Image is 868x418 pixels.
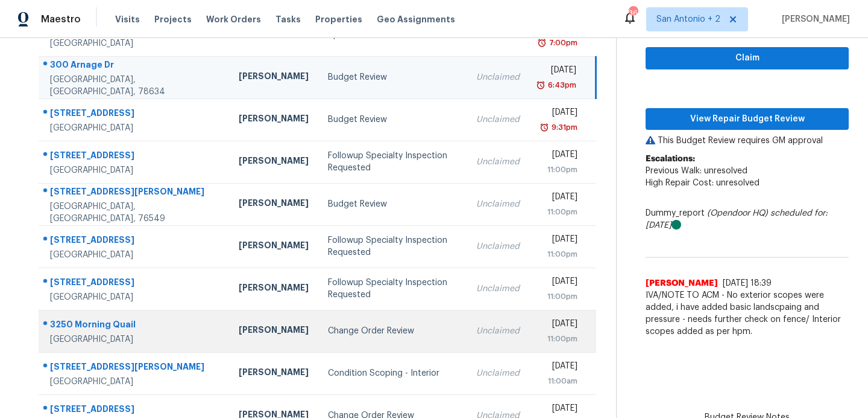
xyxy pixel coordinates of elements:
[50,59,219,74] div: 300 Arnage Dr
[539,375,577,387] div: 11:00am
[206,13,261,25] span: Work Orders
[707,209,768,217] i: (Opendoor HQ)
[723,279,772,288] span: [DATE] 18:39
[50,107,219,122] div: [STREET_ADDRESS]
[656,13,720,25] span: San Antonio + 2
[50,376,219,388] div: [GEOGRAPHIC_DATA]
[539,360,577,375] div: [DATE]
[239,239,309,254] div: [PERSON_NAME]
[328,234,458,259] div: Followup Specialty Inspection Requested
[646,289,849,338] span: IVA/NOTE TO ACM - No exterior scopes were added, i have added basic landscpaing and pressure - ne...
[115,13,140,25] span: Visits
[476,240,520,252] div: Unclaimed
[377,13,455,25] span: Geo Assignments
[328,277,458,301] div: Followup Specialty Inspection Requested
[328,114,458,126] div: Budget Review
[41,13,81,25] span: Maestro
[646,167,747,175] span: Previous Walk: unresolved
[539,121,549,133] img: Overdue Alarm Icon
[476,283,520,295] div: Unclaimed
[239,155,309,170] div: [PERSON_NAME]
[239,324,309,339] div: [PERSON_NAME]
[50,201,219,225] div: [GEOGRAPHIC_DATA], [GEOGRAPHIC_DATA], 76549
[328,71,458,83] div: Budget Review
[476,198,520,210] div: Unclaimed
[50,74,219,98] div: [GEOGRAPHIC_DATA], [GEOGRAPHIC_DATA], 78634
[476,325,520,337] div: Unclaimed
[539,206,577,218] div: 11:00pm
[646,277,718,289] span: [PERSON_NAME]
[549,121,577,133] div: 9:31pm
[50,403,219,418] div: [STREET_ADDRESS]
[539,106,577,121] div: [DATE]
[50,37,219,50] div: [GEOGRAPHIC_DATA]
[328,367,458,379] div: Condition Scoping - Interior
[239,281,309,297] div: [PERSON_NAME]
[50,318,219,333] div: 3250 Morning Quail
[655,112,839,127] span: View Repair Budget Review
[646,47,849,69] button: Claim
[646,155,695,163] b: Escalations:
[239,197,309,212] div: [PERSON_NAME]
[239,112,309,127] div: [PERSON_NAME]
[328,325,458,337] div: Change Order Review
[646,108,849,130] button: View Repair Budget Review
[655,51,839,66] span: Claim
[50,249,219,261] div: [GEOGRAPHIC_DATA]
[50,149,219,164] div: [STREET_ADDRESS]
[539,248,577,260] div: 11:00pm
[646,179,759,187] span: High Repair Cost: unresolved
[539,149,577,164] div: [DATE]
[646,207,849,231] div: Dummy_report
[239,366,309,381] div: [PERSON_NAME]
[537,37,547,49] img: Overdue Alarm Icon
[629,7,637,19] div: 36
[328,150,458,174] div: Followup Specialty Inspection Requested
[539,191,577,206] div: [DATE]
[50,276,219,291] div: [STREET_ADDRESS]
[50,185,219,201] div: [STREET_ADDRESS][PERSON_NAME]
[275,15,301,24] span: Tasks
[239,70,309,85] div: [PERSON_NAME]
[154,13,192,25] span: Projects
[476,367,520,379] div: Unclaimed
[539,402,577,417] div: [DATE]
[539,318,577,333] div: [DATE]
[539,233,577,248] div: [DATE]
[50,291,219,303] div: [GEOGRAPHIC_DATA]
[50,164,219,176] div: [GEOGRAPHIC_DATA]
[539,275,577,291] div: [DATE]
[476,114,520,126] div: Unclaimed
[50,333,219,346] div: [GEOGRAPHIC_DATA]
[539,291,577,303] div: 11:00pm
[539,164,577,176] div: 11:00pm
[539,333,577,345] div: 11:00pm
[50,361,219,376] div: [STREET_ADDRESS][PERSON_NAME]
[328,198,458,210] div: Budget Review
[315,13,362,25] span: Properties
[476,71,520,83] div: Unclaimed
[646,135,849,147] p: This Budget Review requires GM approval
[777,13,850,25] span: [PERSON_NAME]
[539,64,576,79] div: [DATE]
[546,79,576,91] div: 6:43pm
[547,37,577,49] div: 7:00pm
[50,234,219,249] div: [STREET_ADDRESS]
[536,79,546,91] img: Overdue Alarm Icon
[476,156,520,168] div: Unclaimed
[50,122,219,134] div: [GEOGRAPHIC_DATA]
